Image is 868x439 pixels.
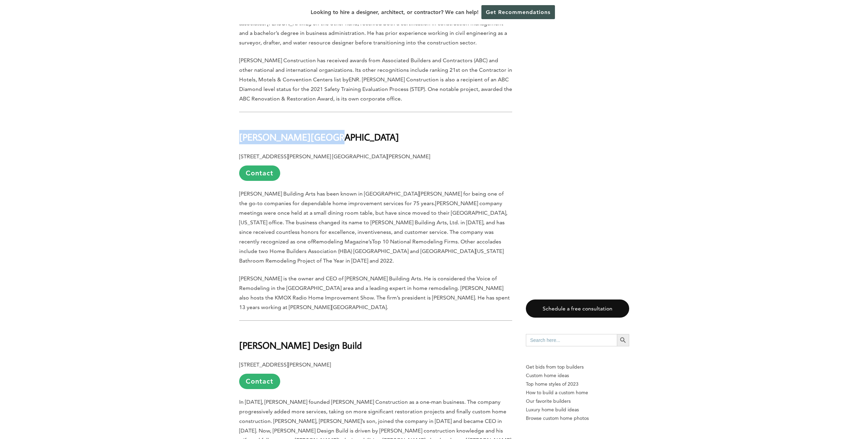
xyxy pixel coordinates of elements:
span: Top 10 National Remodeling Firms. Other accolades include two Home Builders Association (HBA) [GE... [239,238,504,264]
a: Our favorite builders [526,397,629,405]
span: . [PERSON_NAME] Construction is also a recipient of an ABC Diamond level status for the 2021 Safe... [239,76,512,102]
a: Contact [239,374,280,389]
b: [STREET_ADDRESS][PERSON_NAME] [GEOGRAPHIC_DATA][PERSON_NAME] [239,153,430,160]
a: Top home styles of 2023 [526,380,629,388]
span: [PERSON_NAME] Building Arts has been known in [GEOGRAPHIC_DATA][PERSON_NAME] for being one of the... [239,190,504,207]
b: [STREET_ADDRESS][PERSON_NAME] [239,361,331,368]
span: [PERSON_NAME] is the owner and CEO of [PERSON_NAME] Building Arts. He is considered the Voice of ... [239,275,510,310]
a: Schedule a free consultation [526,300,629,318]
span: Remodeling Magazine’s [313,238,372,245]
a: Luxury home build ideas [526,405,629,414]
b: [PERSON_NAME] Design Build [239,339,362,351]
a: Get Recommendations [481,5,555,19]
a: Contact [239,165,280,181]
a: Browse custom home photos [526,414,629,423]
input: Search here... [526,334,617,346]
b: [PERSON_NAME][GEOGRAPHIC_DATA] [239,131,399,143]
a: Custom home ideas [526,371,629,380]
span: [PERSON_NAME] company meetings were once held at a small dining room table, but have since moved ... [239,200,507,245]
a: How to build a custom home [526,388,629,397]
span: ENR [349,76,359,83]
svg: Search [619,336,627,344]
span: [PERSON_NAME] Construction has received awards from Associated Builders and Contractors (ABC) and... [239,57,512,83]
p: Get bids from top builders [526,363,629,371]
